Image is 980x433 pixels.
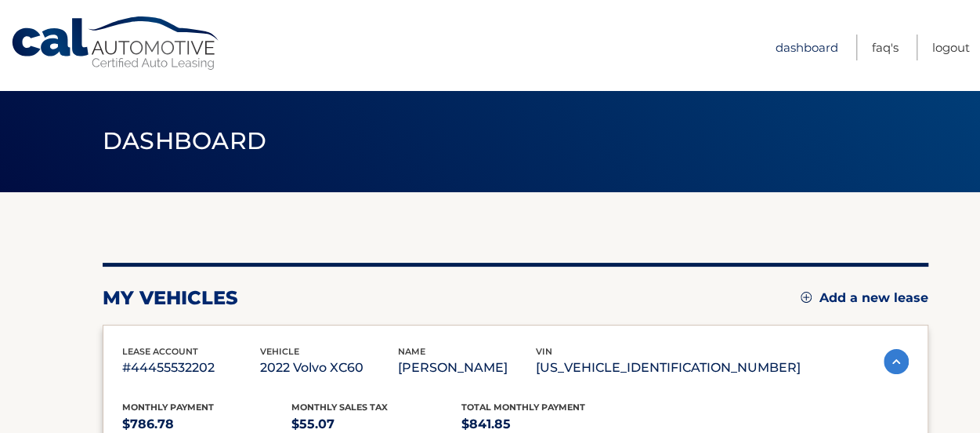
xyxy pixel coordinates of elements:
img: accordion-active.svg [884,349,909,374]
p: [US_VEHICLE_IDENTIFICATION_NUMBER] [536,357,801,379]
span: lease account [122,346,198,357]
p: 2022 Volvo XC60 [260,357,398,379]
span: Monthly Payment [122,402,214,413]
a: FAQ's [872,35,899,60]
a: Add a new lease [801,290,928,306]
span: vehicle [260,346,299,357]
a: Cal Automotive [10,16,222,71]
span: Total Monthly Payment [461,402,585,413]
img: add.svg [801,292,812,303]
span: name [398,346,425,357]
h2: my vehicles [103,286,238,310]
p: #44455532202 [122,357,260,379]
span: vin [536,346,552,357]
a: Dashboard [776,35,838,60]
span: Monthly sales Tax [291,402,388,413]
span: Dashboard [103,126,267,155]
a: Logout [932,35,970,60]
p: [PERSON_NAME] [398,357,536,379]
